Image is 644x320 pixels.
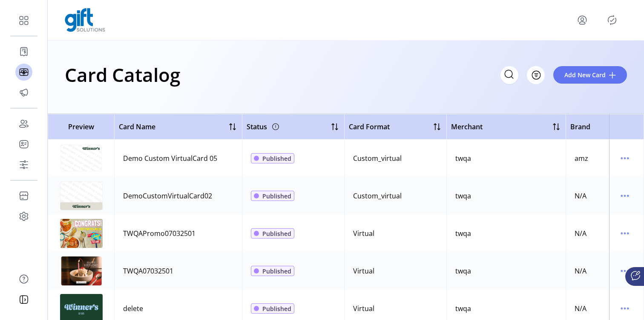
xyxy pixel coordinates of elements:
[570,122,590,132] span: Brand
[455,266,471,276] div: twqa
[123,153,217,163] div: Demo Custom VirtualCard 05
[527,66,545,84] button: Filter Button
[123,228,195,239] div: TWQAPromo07032501
[52,122,110,132] span: Preview
[247,120,281,134] div: Status
[618,302,632,315] button: menu
[575,191,586,201] div: N/A
[455,191,471,201] div: twqa
[605,13,619,27] button: Publisher Panel
[262,192,291,201] span: Published
[455,153,471,163] div: twqa
[353,228,374,239] div: Virtual
[575,266,586,276] div: N/A
[553,66,627,84] button: Add New Card
[60,181,103,210] img: preview
[455,228,471,239] div: twqa
[618,264,632,278] button: menu
[262,229,291,238] span: Published
[575,303,586,314] div: N/A
[123,191,212,201] div: DemoCustomVirtualCard02
[618,151,632,165] button: menu
[65,8,105,32] img: logo
[65,60,180,90] h1: Card Catalog
[353,303,374,314] div: Virtual
[262,267,291,276] span: Published
[60,219,103,248] img: preview
[60,256,103,285] img: preview
[353,153,402,163] div: Custom_virtual
[353,266,374,276] div: Virtual
[353,191,402,201] div: Custom_virtual
[618,189,632,203] button: menu
[60,144,103,173] img: preview
[575,228,586,239] div: N/A
[575,153,588,163] div: amz
[500,66,518,84] input: Search
[349,122,390,132] span: Card Format
[262,154,291,163] span: Published
[262,304,291,313] span: Published
[564,70,606,79] span: Add New Card
[455,303,471,314] div: twqa
[575,13,589,27] button: menu
[123,266,173,276] div: TWQA07032501
[123,303,143,314] div: delete
[119,122,155,132] span: Card Name
[451,122,483,132] span: Merchant
[618,227,632,240] button: menu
